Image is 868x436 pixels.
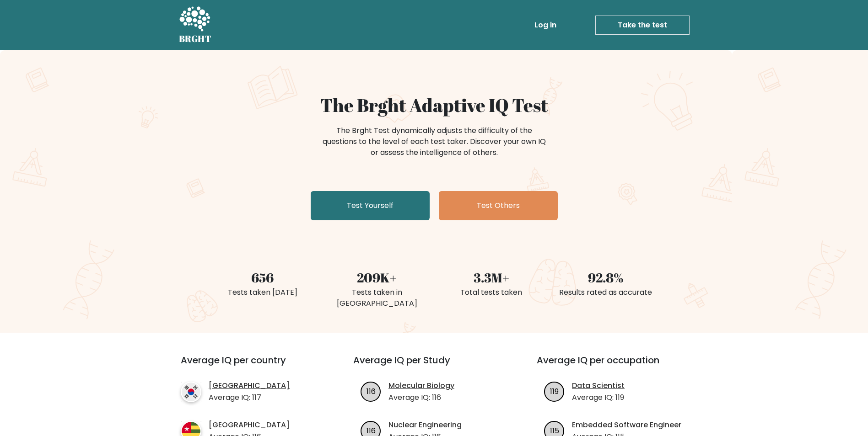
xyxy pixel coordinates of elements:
[439,191,558,220] a: Test Others
[211,287,314,298] div: Tests taken [DATE]
[367,425,376,436] text: 116
[211,268,314,287] div: 656
[325,268,429,287] div: 209K+
[550,425,559,436] text: 115
[367,386,376,396] text: 116
[181,382,201,402] img: country
[572,392,625,403] p: Average IQ: 119
[550,386,559,396] text: 119
[388,420,462,431] a: Nuclear Engineering
[209,380,290,391] a: [GEOGRAPHIC_DATA]
[311,191,430,220] a: Test Yourself
[554,287,658,298] div: Results rated as accurate
[572,380,625,391] a: Data Scientist
[595,16,690,35] a: Take the test
[209,392,290,403] p: Average IQ: 117
[181,355,320,377] h3: Average IQ per country
[209,420,290,431] a: [GEOGRAPHIC_DATA]
[211,94,658,116] h1: The Brght Adaptive IQ Test
[320,125,549,158] div: The Brght Test dynamically adjusts the difficulty of the questions to the level of each test take...
[179,4,212,47] a: BRGHT
[531,16,560,34] a: Log in
[325,287,429,309] div: Tests taken in [GEOGRAPHIC_DATA]
[440,268,543,287] div: 3.3M+
[388,380,454,391] a: Molecular Biology
[440,287,543,298] div: Total tests taken
[572,420,681,431] a: Embedded Software Engineer
[554,268,658,287] div: 92.8%
[537,355,698,377] h3: Average IQ per occupation
[179,33,212,44] h5: BRGHT
[353,355,515,377] h3: Average IQ per Study
[388,392,454,403] p: Average IQ: 116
